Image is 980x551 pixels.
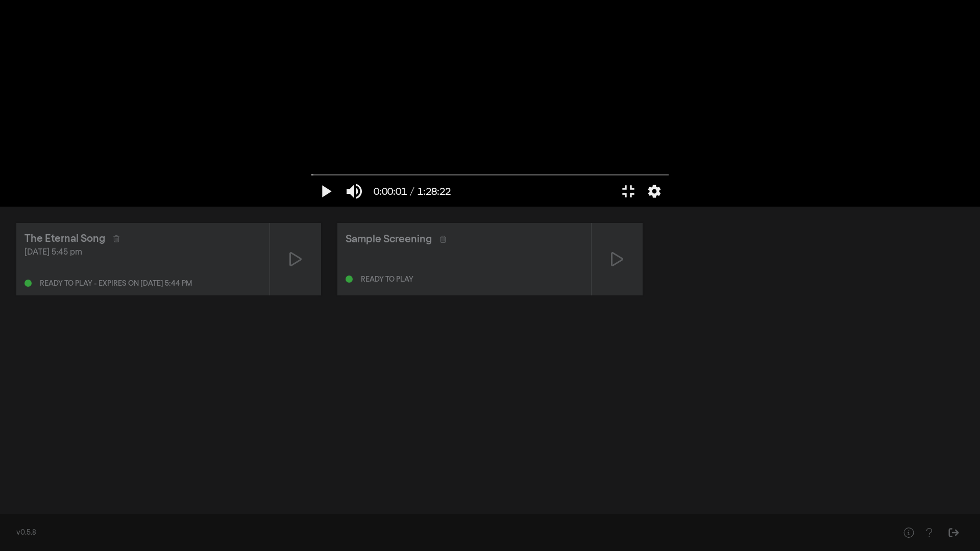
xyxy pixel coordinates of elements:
button: Mute [340,176,369,207]
button: Help [919,522,939,543]
div: [DATE] 5:45 pm [24,246,261,259]
button: More settings [643,176,666,207]
button: Play [311,176,340,207]
div: Sample Screening [346,232,432,247]
button: 0:00:01 / 1:28:22 [369,176,456,207]
button: Exit full screen [614,176,643,207]
div: Ready to play [361,276,413,283]
button: Sign Out [943,522,964,543]
div: The Eternal Song [24,231,105,246]
button: Help [898,522,919,543]
div: Ready to play - expires on [DATE] 5:44 pm [40,280,192,287]
div: v0.5.8 [16,528,878,538]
